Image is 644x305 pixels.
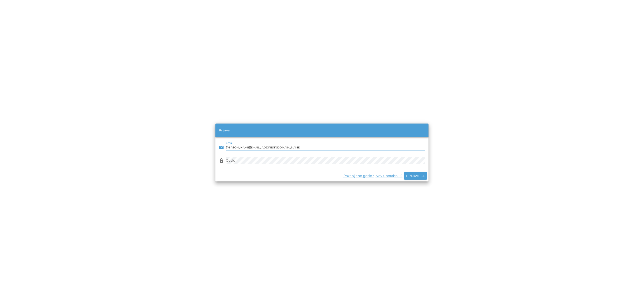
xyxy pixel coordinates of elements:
a: Pozabljeno geslo? [343,173,376,178]
a: Nov uporabnik? [376,173,404,178]
label: Email [226,141,233,145]
button: Prijavi se [404,172,427,180]
span: Prijavi se [406,174,425,178]
i: email [219,145,224,150]
div: Pripomoček za klepet [583,259,644,305]
iframe: Chat Widget [583,259,644,305]
i: lock [219,158,224,163]
div: Prijava [219,128,230,133]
